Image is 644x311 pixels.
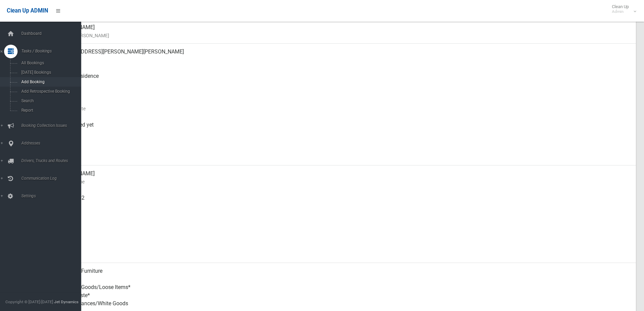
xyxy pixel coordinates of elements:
small: Admin [612,9,629,14]
span: Clean Up ADMIN [7,7,48,14]
small: Collected At [54,129,630,137]
span: Add Retrospective Booking [19,89,80,94]
small: Collection Date [54,105,630,113]
span: Copyright © [DATE]-[DATE] [5,299,53,304]
small: Mobile [54,202,630,210]
small: Address [54,56,630,64]
strong: Jet Dynamics [54,299,78,304]
span: Settings [19,194,86,198]
span: Add Booking [19,80,80,84]
span: Search [19,98,80,103]
div: 0412738562 [54,190,630,214]
span: Report [19,108,80,113]
small: Name of [PERSON_NAME] [54,31,630,40]
small: Email [54,251,630,259]
small: Contact Name [54,178,630,186]
div: None given [54,214,630,239]
div: Not collected yet [54,117,630,141]
small: Pickup Point [54,80,630,88]
span: Addresses [19,141,86,146]
div: None given [54,239,630,263]
div: [PERSON_NAME] [54,165,630,190]
span: Dashboard [19,31,86,36]
span: Drivers, Trucks and Routes [19,158,86,163]
div: [PERSON_NAME] [54,19,630,44]
small: Zone [54,153,630,161]
span: Communication Log [19,176,86,181]
span: All Bookings [19,61,80,65]
span: Booking Collection Issues [19,123,86,128]
small: Landline [54,226,630,235]
span: Tasks / Bookings [19,49,86,53]
span: [DATE] Bookings [19,70,80,75]
div: [DATE] [54,141,630,165]
div: Front of Residence [54,68,630,92]
div: [DATE] [54,92,630,117]
span: Clean Up [609,4,636,14]
div: [STREET_ADDRESS][PERSON_NAME][PERSON_NAME] [54,44,630,68]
